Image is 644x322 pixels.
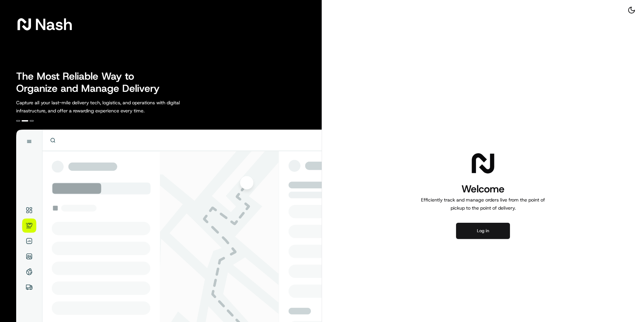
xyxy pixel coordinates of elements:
[35,18,72,31] span: Nash
[418,196,548,212] p: Efficiently track and manage orders live from the point of pickup to the point of delivery.
[456,223,510,239] button: Log in
[16,99,210,115] p: Capture all your last-mile delivery tech, logistics, and operations with digital infrastructure, ...
[16,70,167,95] h2: The Most Reliable Way to Organize and Manage Delivery
[418,182,548,196] h1: Welcome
